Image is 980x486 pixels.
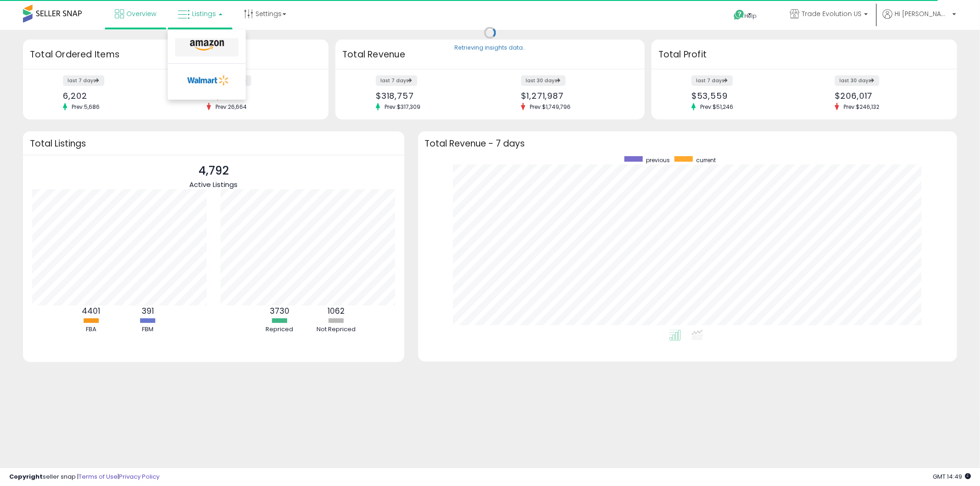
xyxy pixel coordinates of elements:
[270,305,289,316] b: 3730
[454,44,526,52] div: Retrieving insights data..
[30,48,322,61] h3: Total Ordered Items
[658,48,950,61] h3: Total Profit
[691,75,733,86] label: last 7 days
[835,75,879,86] label: last 30 days
[30,140,397,147] h3: Total Listings
[525,103,575,111] span: Prev: $1,749,796
[521,75,566,86] label: last 30 days
[63,75,104,86] label: last 7 days
[802,9,861,18] span: Trade Evolution US
[376,75,417,86] label: last 7 days
[142,305,154,316] b: 391
[696,156,716,164] span: current
[211,103,251,111] span: Prev: 26,664
[207,91,312,101] div: 23,532
[63,91,169,101] div: 6,202
[425,140,950,147] h3: Total Revenue - 7 days
[691,91,797,101] div: $53,559
[380,103,425,111] span: Prev: $317,309
[646,156,670,164] span: previous
[308,325,363,334] div: Not Repriced
[883,9,956,30] a: Hi [PERSON_NAME]
[745,12,757,20] span: Help
[328,305,345,316] b: 1062
[726,2,775,30] a: Help
[521,91,629,101] div: $1,271,987
[126,9,156,18] span: Overview
[733,9,745,21] i: Get Help
[120,325,175,334] div: FBM
[192,9,216,18] span: Listings
[82,305,100,316] b: 4401
[63,325,119,334] div: FBA
[342,48,638,61] h3: Total Revenue
[67,103,104,111] span: Prev: 5,686
[252,325,307,334] div: Repriced
[189,180,238,189] span: Active Listings
[189,162,238,180] p: 4,792
[835,91,940,101] div: $206,017
[895,9,950,18] span: Hi [PERSON_NAME]
[839,103,884,111] span: Prev: $246,132
[696,103,738,111] span: Prev: $51,246
[376,91,483,101] div: $318,757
